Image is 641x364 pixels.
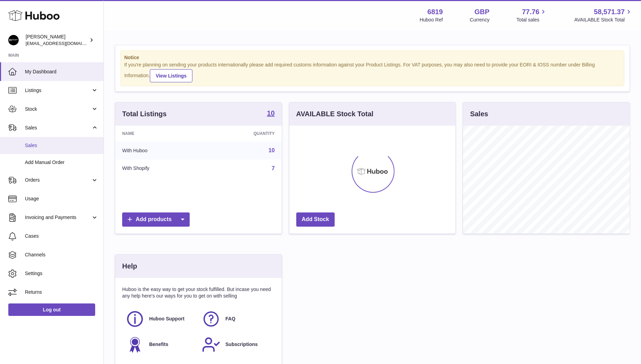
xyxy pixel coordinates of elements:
span: [EMAIL_ADDRESS][DOMAIN_NAME] [26,40,102,46]
span: Channels [25,252,98,258]
span: FAQ [225,316,235,322]
a: 10 [269,147,275,153]
strong: Notice [124,54,621,61]
div: If you're planning on sending your products internationally please add required customs informati... [124,62,621,82]
span: Benefits [149,341,168,348]
a: View Listings [150,69,192,82]
span: Stock [25,106,91,112]
span: Returns [25,289,98,295]
h3: Total Listings [122,109,167,119]
td: With Huboo [115,142,205,160]
span: Invoicing and Payments [25,214,91,221]
a: Log out [8,303,95,316]
span: My Dashboard [25,69,98,75]
div: Huboo Ref [420,17,443,23]
strong: 6819 [427,7,443,17]
span: 77.76 [522,7,539,17]
a: 10 [267,110,274,118]
h3: AVAILABLE Stock Total [296,109,373,119]
img: amar@mthk.com [8,35,19,45]
a: Huboo Support [126,310,195,328]
h3: Help [122,262,137,271]
span: Sales [25,125,91,131]
div: [PERSON_NAME] [26,34,88,47]
span: Sales [25,142,98,149]
span: Orders [25,177,91,183]
span: Subscriptions [225,341,258,348]
div: Currency [470,17,490,23]
a: FAQ [202,310,271,328]
span: Usage [25,195,98,202]
strong: GBP [475,7,489,17]
a: Subscriptions [202,335,271,354]
span: Add Manual Order [25,159,98,166]
span: AVAILABLE Stock Total [574,17,633,23]
h3: Sales [470,109,488,119]
span: Cases [25,233,98,239]
span: Settings [25,270,98,277]
span: 58,571.37 [594,7,625,17]
span: Listings [25,87,91,94]
span: Huboo Support [149,316,184,322]
a: 58,571.37 AVAILABLE Stock Total [574,7,633,23]
p: Huboo is the easy way to get your stock fulfilled. But incase you need any help here's our ways f... [122,286,275,299]
span: Total sales [516,17,547,23]
th: Quantity [205,126,281,142]
a: 7 [272,165,275,171]
td: With Shopify [115,160,205,178]
th: Name [115,126,205,142]
a: Add Stock [296,212,335,227]
a: 77.76 Total sales [516,7,547,23]
a: Add products [122,212,190,227]
a: Benefits [126,335,195,354]
strong: 10 [267,110,274,117]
